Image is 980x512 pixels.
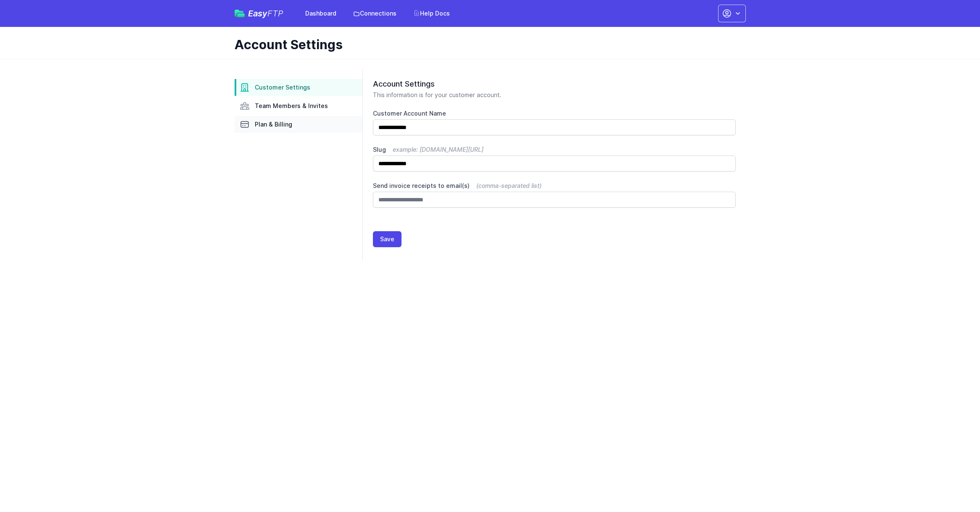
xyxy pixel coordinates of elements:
[235,10,245,17] img: easyftp_logo.png
[408,6,455,21] a: Help Docs
[255,83,310,92] span: Customer Settings
[267,8,283,18] span: FTP
[373,145,736,154] label: Slug
[248,9,283,18] span: Easy
[255,120,292,129] span: Plan & Billing
[373,91,736,99] p: This information is for your customer account.
[235,37,739,52] h1: Account Settings
[235,116,362,133] a: Plan & Billing
[373,79,736,89] h2: Account Settings
[373,109,736,118] label: Customer Account Name
[255,102,328,110] span: Team Members & Invites
[235,9,283,18] a: EasyFTP
[235,98,362,114] a: Team Members & Invites
[393,146,483,153] span: example: [DOMAIN_NAME][URL]
[373,182,736,190] label: Send invoice receipts to email(s)
[300,6,341,21] a: Dashboard
[373,231,402,247] button: Save
[348,6,402,21] a: Connections
[476,182,542,189] span: (comma-separated list)
[938,470,970,502] iframe: Drift Widget Chat Controller
[235,79,362,96] a: Customer Settings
